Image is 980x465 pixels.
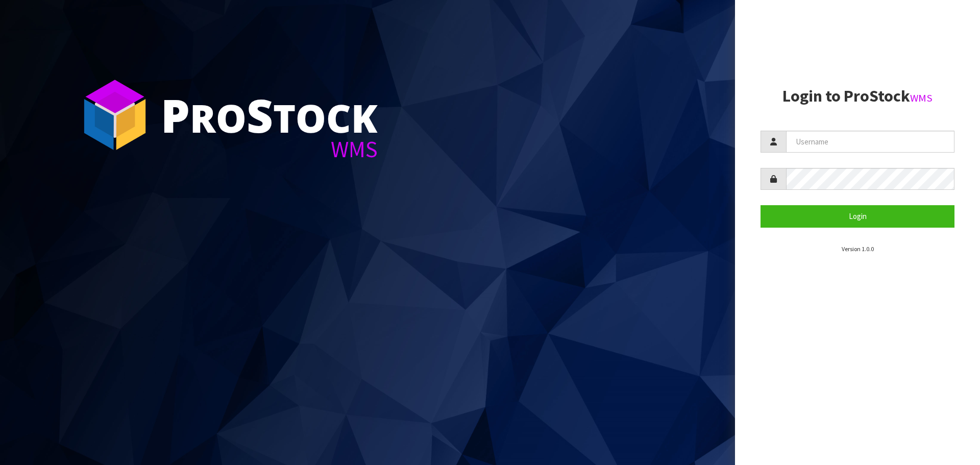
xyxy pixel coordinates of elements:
[161,92,378,138] div: ro tock
[786,131,954,153] input: Username
[761,87,954,105] h2: Login to ProStock
[161,138,378,161] div: WMS
[247,84,273,146] span: S
[910,91,933,105] small: WMS
[761,205,954,227] button: Login
[842,245,874,253] small: Version 1.0.0
[77,77,153,153] img: ProStock Cube
[161,84,190,146] span: P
